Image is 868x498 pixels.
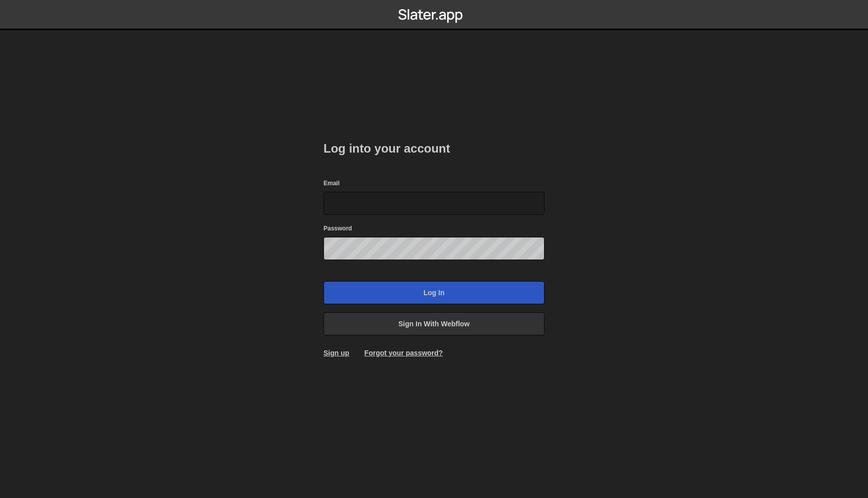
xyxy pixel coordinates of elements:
[323,141,545,157] h2: Log into your account
[364,349,443,357] a: Forgot your password?
[323,223,352,233] label: Password
[323,178,340,188] label: Email
[323,312,545,335] a: Sign in with Webflow
[323,281,545,304] input: Log in
[323,349,349,357] a: Sign up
